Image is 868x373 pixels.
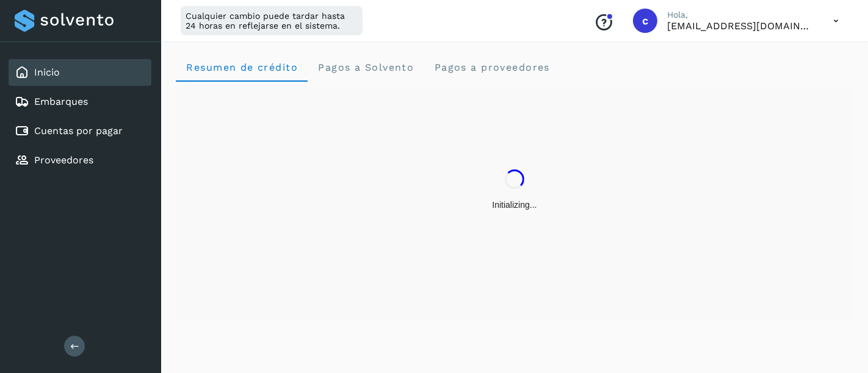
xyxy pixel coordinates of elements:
span: Resumen de crédito [186,62,298,73]
span: Pagos a Solvento [317,62,414,73]
div: Cualquier cambio puede tardar hasta 24 horas en reflejarse en el sistema. [181,6,363,35]
a: Proveedores [34,154,93,166]
div: Inicio [9,59,151,86]
span: Pagos a proveedores [433,62,550,73]
div: Proveedores [9,147,151,174]
p: cxp1@53cargo.com [667,20,814,32]
a: Cuentas por pagar [34,125,123,137]
p: Hola, [667,10,814,20]
a: Inicio [34,66,60,78]
div: Embarques [9,88,151,115]
div: Cuentas por pagar [9,118,151,144]
a: Embarques [34,96,88,107]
